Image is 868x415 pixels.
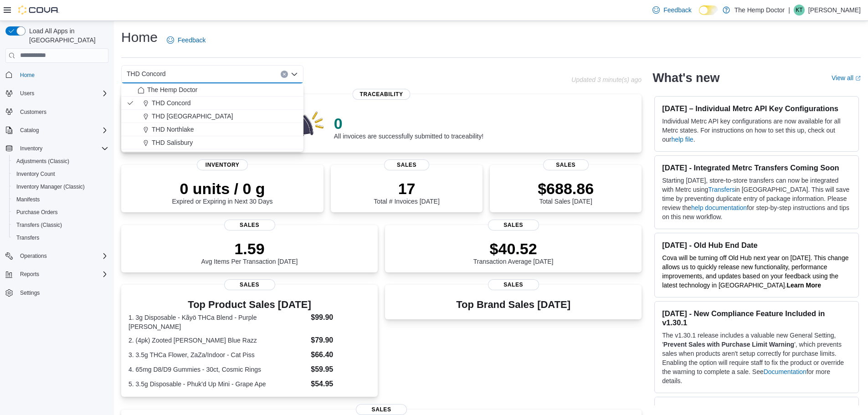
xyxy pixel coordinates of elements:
[20,271,39,278] span: Reports
[13,194,108,205] span: Manifests
[662,117,851,144] p: Individual Metrc API key configurations are now available for all Metrc states. For instructions ...
[13,156,73,167] a: Adjustments (Classic)
[20,145,42,152] span: Inventory
[13,207,108,218] span: Purchase Orders
[291,71,298,78] button: Close list of options
[163,31,209,49] a: Feedback
[16,69,108,81] span: Home
[662,163,851,172] h3: [DATE] - Integrated Metrc Transfers Coming Soon
[788,5,790,15] p: |
[734,5,785,15] p: The Hemp Doctor
[662,241,851,250] h3: [DATE] - Old Hub End Date
[201,240,298,258] p: 1.59
[16,209,58,216] span: Purchase Orders
[543,159,589,170] span: Sales
[2,124,112,137] button: Catalog
[787,282,821,289] strong: Learn More
[172,179,273,205] div: Expired or Expiring in Next 30 Days
[152,112,233,121] span: THD [GEOGRAPHIC_DATA]
[764,368,806,375] a: Documentation
[13,169,108,179] span: Inventory Count
[796,5,802,15] span: KT
[178,36,205,45] span: Feedback
[281,71,288,78] button: Clear input
[121,83,303,97] button: The Hemp Doctor
[374,179,439,205] div: Total # Invoices [DATE]
[9,219,112,231] button: Transfers (Classic)
[152,138,193,147] span: THD Salisbury
[2,105,112,118] button: Customers
[16,183,85,190] span: Inventory Manager (Classic)
[16,158,69,165] span: Adjustments (Classic)
[152,125,194,134] span: THD Northlake
[538,179,594,198] p: $688.86
[473,240,554,265] div: Transaction Average [DATE]
[13,156,108,167] span: Adjustments (Classic)
[16,107,50,118] a: Customers
[2,142,112,155] button: Inventory
[662,331,851,385] p: The v1.30.1 release includes a valuable new General Setting, ' ', which prevents sales when produ...
[26,26,108,45] span: Load All Apps in [GEOGRAPHIC_DATA]
[5,65,108,323] nav: Complex example
[663,341,794,348] strong: Prevent Sales with Purchase Limit Warning
[2,250,112,262] button: Operations
[311,364,370,375] dd: $59.95
[13,169,59,179] a: Inventory Count
[16,287,43,298] a: Settings
[13,181,88,192] a: Inventory Manager (Classic)
[708,186,735,193] a: Transfers
[201,240,298,265] div: Avg Items Per Transaction [DATE]
[121,123,303,136] button: THD Northlake
[794,5,805,15] div: Kyle Trask
[16,106,108,118] span: Customers
[356,404,407,415] span: Sales
[127,68,166,79] span: THD Concord
[16,125,108,136] span: Catalog
[13,232,43,243] a: Transfers
[224,220,275,231] span: Sales
[13,181,108,192] span: Inventory Manager (Classic)
[808,5,861,15] p: [PERSON_NAME]
[9,180,112,193] button: Inventory Manager (Classic)
[16,287,108,298] span: Settings
[121,136,303,149] button: THD Salisbury
[662,104,851,113] h3: [DATE] – Individual Metrc API Key Configurations
[662,254,848,289] span: Cova will be turning off Old Hub next year on [DATE]. This change allows us to quickly release ne...
[16,143,46,154] button: Inventory
[663,5,691,15] span: Feedback
[16,125,42,136] button: Catalog
[2,68,112,82] button: Home
[18,5,59,15] img: Cova
[128,379,307,389] dt: 5. 3.5g Disposable - Phuk'd Up Mini - Grape Ape
[334,114,483,133] p: 0
[488,220,539,231] span: Sales
[13,207,62,218] a: Purchase Orders
[16,143,108,154] span: Inventory
[353,89,411,100] span: Traceability
[488,279,539,290] span: Sales
[16,88,38,99] button: Users
[16,251,108,261] span: Operations
[16,251,51,261] button: Operations
[16,221,62,229] span: Transfers (Classic)
[128,350,307,359] dt: 3. 3.5g THCa Flower, ZaZa/Indoor - Cat Piss
[9,206,112,219] button: Purchase Orders
[311,312,370,323] dd: $99.90
[172,179,273,198] p: 0 units / 0 g
[16,269,108,280] span: Reports
[13,232,108,243] span: Transfers
[152,98,191,108] span: THD Concord
[147,85,197,94] span: The Hemp Doctor
[224,279,275,290] span: Sales
[9,168,112,180] button: Inventory Count
[9,155,112,168] button: Adjustments (Classic)
[20,289,40,297] span: Settings
[197,159,248,170] span: Inventory
[691,204,747,211] a: help documentation
[128,365,307,374] dt: 4. 65mg D8/D9 Gummies - 30ct, Cosmic Rings
[16,170,55,178] span: Inventory Count
[652,71,719,85] h2: What's new
[20,72,35,79] span: Home
[649,1,695,19] a: Feedback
